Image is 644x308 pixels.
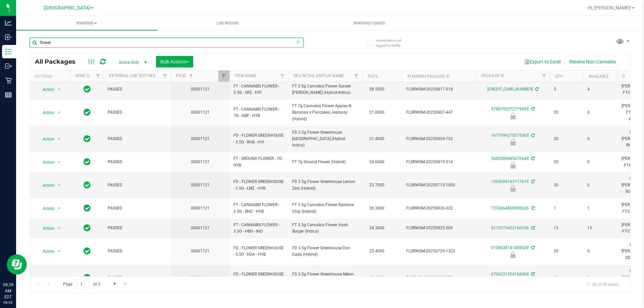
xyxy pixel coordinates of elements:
[491,226,529,230] a: 9215379432166356
[491,179,529,184] a: 1593099143117619
[491,107,529,111] a: 5788792272719095
[406,136,472,142] span: FLSRWGM-20250909-752
[37,224,55,233] span: Action
[406,109,472,116] span: FLSRWGM-20250807-447
[55,85,63,94] span: select
[109,73,162,78] a: External Lab Test Result
[37,204,55,213] span: Action
[292,202,358,214] span: FT 3.5g Cannabis Flower Rainbow Chip (Hybrid)
[565,56,620,67] button: Receive Non-Cannabis
[55,134,63,144] span: select
[587,86,613,93] span: 4
[84,223,91,233] span: In Sync
[84,108,91,117] span: In Sync
[233,179,284,191] span: FD - FLOWER GREENHOUSE - 3.5G - LMZ - HYB
[530,133,535,138] span: Sync from Compliance System
[108,225,167,231] span: PASSED
[292,222,358,235] span: FT 3.5g Cannabis Flower Hash Burger (Indica)
[191,206,210,210] a: 00001121
[108,109,167,116] span: PASSED
[37,134,55,144] span: Action
[191,226,210,230] a: 00001121
[530,245,535,250] span: Sync from Compliance System
[191,249,210,253] a: 00001121
[110,279,120,288] a: Go to the next page
[55,181,63,190] span: select
[156,56,193,67] button: Bulk Actions
[554,205,579,211] span: 1
[554,182,579,188] span: 20
[191,87,210,91] a: 00001121
[292,179,358,191] span: FD 3.5g Flower Greenhouse Lemon Zest (Hybrid)
[554,225,579,231] span: 13
[554,274,579,281] span: 20
[406,182,472,188] span: FLSRWGM-20250715-1000
[366,203,388,213] span: 26.3000
[366,84,388,94] span: 28.5000
[581,279,624,289] span: 1 - 20 of 36 items
[157,16,299,30] a: Lab Results
[366,223,388,233] span: 24.3000
[191,275,210,280] a: 00001121
[84,203,91,213] span: In Sync
[35,74,67,79] div: Actions
[366,108,388,117] span: 21.0000
[7,254,27,274] iframe: Resource center
[5,91,12,98] inline-svg: Reports
[487,87,533,91] a: [CREDIT_CARD_NUMBER]
[37,85,55,94] span: Action
[491,245,529,250] a: 0100638141458429
[475,162,551,169] div: Newly Received
[554,86,579,93] span: 5
[191,110,210,115] a: 00001121
[530,156,535,161] span: Sync from Compliance System
[55,204,63,213] span: select
[191,160,210,164] a: 00001121
[292,83,358,96] span: FT 3.5g Cannabis Flower Sunset [PERSON_NAME] (Hybrid-Indica)
[3,282,13,300] p: 09:29 AM EDT
[554,248,579,254] span: 20
[84,157,91,167] span: In Sync
[491,272,529,276] a: 6706231324168460
[3,300,13,305] p: 09/20
[191,136,210,141] a: 00001121
[55,247,63,256] span: select
[208,20,248,26] span: Lab Results
[35,58,82,65] span: All Packages
[235,73,256,78] a: Item Name
[491,156,529,161] a: 3682009685670649
[233,202,284,214] span: FT - CANNABIS FLOWER - 3.5G - RNC - HYB
[587,205,613,211] span: 1
[587,225,613,231] span: 13
[366,273,388,283] span: 20.0000
[406,205,472,211] span: FLSRWGM-20250826-322
[5,77,12,84] inline-svg: Retail
[530,107,535,111] span: Sync from Compliance System
[292,103,358,122] span: FT 7g Cannabis Flower Apples N Bananas x Pancakes Jealousy (Hybrid)
[554,159,579,165] span: 20
[5,48,12,55] inline-svg: Inventory
[160,59,189,64] span: Bulk Actions
[37,108,55,117] span: Action
[108,205,167,211] span: PASSED
[37,247,55,256] span: Action
[589,74,609,79] a: Available
[530,206,535,210] span: Sync from Compliance System
[16,16,157,30] a: Inventory
[108,136,167,142] span: PASSED
[292,271,358,284] span: FD 3.5g Flower Greenhouse Melon Collie (Hybrid-Sativa)
[191,183,210,187] a: 00001121
[84,84,91,94] span: In Sync
[587,136,613,142] span: 0
[5,19,12,26] inline-svg: Analytics
[366,157,388,167] span: 24.6000
[366,246,388,256] span: 25.4000
[530,272,535,276] span: Sync from Compliance System
[44,5,90,11] span: [GEOGRAPHIC_DATA]
[233,83,284,96] span: FT - CANNABIS FLOWER - 3.5G - SRZ - HYI
[587,248,613,254] span: 0
[520,56,565,67] button: Export to Excel
[233,132,284,145] span: FD - FLOWER GREENHOUSE - 3.5G - RHB - HYI
[351,70,362,82] a: Filter
[93,70,104,82] a: Filter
